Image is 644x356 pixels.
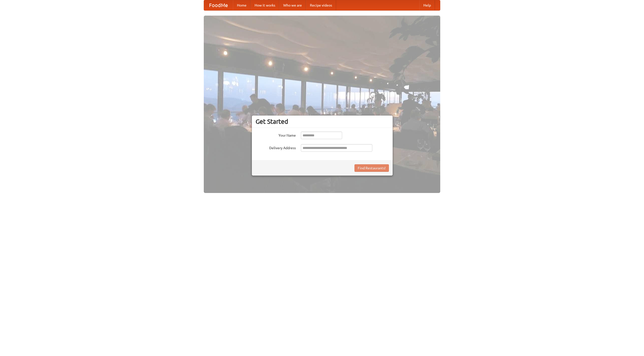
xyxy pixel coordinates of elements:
button: Find Restaurants! [354,164,389,172]
a: FoodMe [204,0,233,10]
a: Recipe videos [306,0,336,10]
label: Your Name [256,132,296,138]
a: How it works [251,0,279,10]
a: Help [419,0,435,10]
a: Home [233,0,251,10]
label: Delivery Address [256,144,296,150]
h3: Get Started [256,118,389,125]
a: Who we are [279,0,306,10]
